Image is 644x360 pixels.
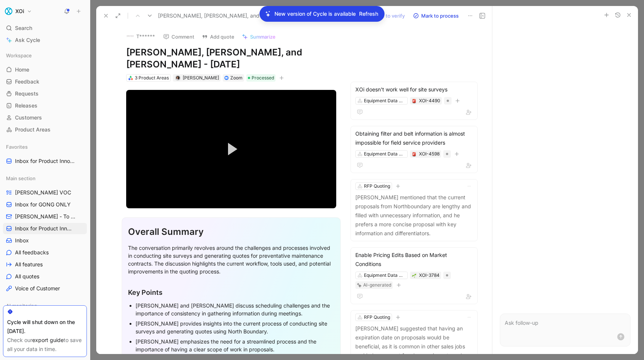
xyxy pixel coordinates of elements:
span: Processed [252,74,274,82]
button: Refresh [359,9,379,19]
a: export guide [32,337,64,343]
a: Home [3,64,87,75]
span: All quotes [15,273,39,280]
button: XOiXOi [3,6,34,16]
div: XOI-3784 [419,272,440,279]
span: Ask Cycle [15,36,40,45]
a: Inbox for Product Innovation Product Area [3,155,87,167]
a: Voice of Customer [3,283,87,294]
img: XOi [5,7,12,15]
a: Feedback [3,76,87,87]
span: Releases [15,102,37,109]
span: Refresh [359,9,378,18]
button: Comment [160,31,198,42]
a: Ask Cycle [3,34,87,46]
div: Cycle will shut down on the [DATE]. [7,318,83,336]
button: Play Video [215,133,247,165]
div: [PERSON_NAME] emphasizes the need for a streamlined process and the importance of having a clear ... [136,338,334,353]
div: Key Points [128,287,334,297]
img: 🌱 [412,273,416,278]
div: AI monitoring [3,300,87,311]
div: Equipment Data Management [364,97,406,105]
div: Workspace [3,50,87,61]
span: Home [15,66,29,73]
a: Requests [3,88,87,99]
img: avatar [176,76,180,80]
a: Customers [3,112,87,123]
span: AI monitoring [6,302,37,309]
button: Summarize [239,31,279,42]
span: Summarize [250,33,276,40]
a: All feedbacks [3,247,87,258]
div: [PERSON_NAME] provides insights into the current process of conducting site surveys and generatin... [136,320,334,335]
span: Inbox for Product Innovation Product Area [15,225,75,232]
div: Enable Pricing Edits Based on Market Conditions [355,251,473,269]
div: AI monitoring [3,300,87,314]
div: XOi doesn't work well for site surveys [355,85,473,94]
div: [PERSON_NAME] and [PERSON_NAME] discuss scheduling challenges and the importance of consistency i... [136,302,334,317]
a: Product Areas [3,124,87,135]
span: Voice of Customer [15,285,60,292]
div: Processed [246,74,276,82]
span: Requests [15,90,39,97]
button: Add quote [198,31,238,42]
span: Main section [6,175,36,182]
button: 🌱 [411,273,417,278]
a: All features [3,259,87,270]
div: The conversation primarily revolves around the challenges and processes involved in conducting si... [128,244,334,275]
span: Inbox for GONG ONLY [15,201,71,208]
a: Inbox for Product Innovation Product Area [3,223,87,234]
div: XOI-4490 [419,97,440,105]
span: Feedback [15,78,39,85]
span: [PERSON_NAME], [PERSON_NAME], and [PERSON_NAME] - [DATE] [158,11,326,20]
p: New version of Cycle is available [274,9,356,18]
div: RFP Quoting [364,314,390,321]
span: Customers [15,114,42,121]
button: Mark to process [410,10,462,21]
div: 3 Product Areas [135,74,169,82]
p: [PERSON_NAME] mentioned that the current proposals from Northboundary are lengthy and filled with... [355,193,473,238]
button: 🚨 [411,151,417,157]
a: [PERSON_NAME] - To Process [3,211,87,222]
div: AI-generated [363,281,391,289]
span: Inbox for Product Innovation Product Area [15,157,76,165]
div: Check our to save all your data in time. [7,336,83,354]
a: All quotes [3,271,87,282]
div: Search [3,22,87,34]
a: Inbox for GONG ONLY [3,199,87,210]
div: Main section[PERSON_NAME] VOCInbox for GONG ONLY[PERSON_NAME] - To ProcessInbox for Product Innov... [3,173,87,294]
img: 🚨 [412,99,416,103]
div: Favorites [3,141,87,152]
div: Zoom [230,74,243,82]
span: [PERSON_NAME] VOC [15,189,71,196]
div: Overall Summary [128,225,334,239]
span: Workspace [6,52,32,59]
a: [PERSON_NAME] VOC [3,187,87,198]
img: logo [127,33,134,40]
span: Favorites [6,143,28,151]
a: Releases [3,100,87,111]
span: All feedbacks [15,249,49,256]
button: 🚨 [411,98,417,103]
h1: [PERSON_NAME], [PERSON_NAME], and [PERSON_NAME] - [DATE] [126,46,336,70]
div: Video Player [126,90,336,208]
h1: XOi [15,8,24,15]
div: Equipment Data Management [364,272,406,279]
div: RFP Quoting [364,182,390,190]
img: 🚨 [412,152,416,157]
div: Obtaining filter and belt information is almost impossible for field service providers [355,129,473,147]
span: Product Areas [15,126,51,133]
div: XOI-4598 [419,150,440,158]
span: Search [15,24,32,33]
a: Inbox [3,235,87,246]
div: Main section [3,173,87,184]
span: All features [15,261,43,268]
span: [PERSON_NAME] - To Process [15,213,78,220]
span: Inbox [15,237,29,244]
span: [PERSON_NAME] [183,75,219,81]
div: Equipment Data Management [364,150,406,158]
